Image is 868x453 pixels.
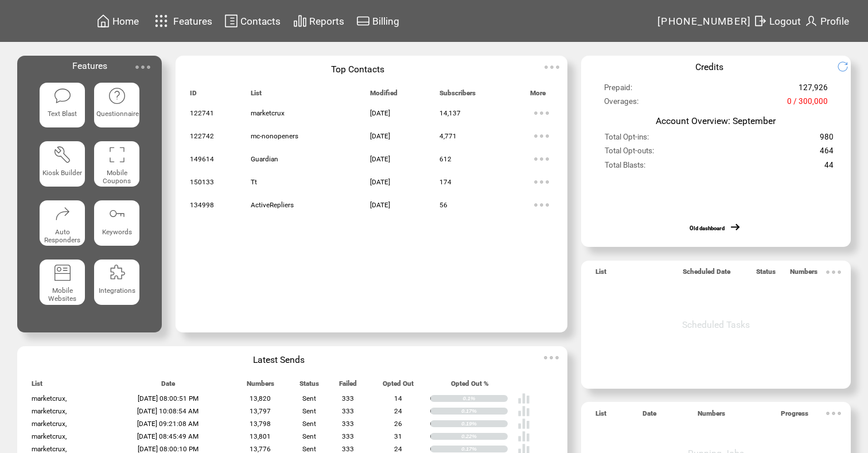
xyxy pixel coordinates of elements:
span: ID [190,89,197,102]
span: Date [643,409,656,423]
a: Features [150,10,215,32]
img: ellypsis.svg [822,261,845,284]
img: ellypsis.svg [131,56,154,79]
span: Opted Out % [451,380,489,393]
span: 13,801 [250,432,271,440]
span: 333 [342,407,354,415]
a: Kiosk Builder [40,141,85,191]
span: Integrations [99,286,135,295]
span: Numbers [790,268,818,281]
img: features.svg [151,11,172,30]
div: 0.17% [461,408,508,415]
a: Billing [355,12,401,30]
span: [DATE] 08:00:10 PM [138,445,198,453]
img: creidtcard.svg [356,14,370,28]
span: Latest Sends [253,354,305,365]
span: Numbers [698,409,725,423]
img: mobile-websites.svg [53,264,72,282]
img: ellypsis.svg [530,148,553,171]
img: profile.svg [804,14,818,28]
span: Guardian [251,155,278,163]
a: Reports [291,12,346,30]
span: Text Blast [48,110,77,118]
span: Features [173,16,212,27]
span: 612 [439,155,451,163]
img: auto-responders.svg [53,204,72,223]
span: 13,797 [250,407,271,415]
span: Keywords [102,228,132,236]
span: Sent [302,432,316,440]
img: ellypsis.svg [822,402,845,425]
span: 0 / 300,000 [787,97,828,111]
span: Scheduled Tasks [682,319,750,330]
img: ellypsis.svg [530,102,553,125]
a: Integrations [94,260,139,309]
span: Total Opt-outs: [605,146,654,160]
img: poll%20-%20white.svg [517,405,530,417]
span: Reports [309,16,344,27]
span: [DATE] [370,155,390,163]
img: ellypsis.svg [530,193,553,216]
div: 0.19% [461,420,508,427]
span: 13,820 [250,394,271,402]
span: Opted Out [383,380,414,393]
img: contacts.svg [224,14,238,28]
img: ellypsis.svg [530,171,553,193]
span: Subscribers [439,89,476,102]
div: 0.1% [463,395,508,402]
img: coupons.svg [108,145,126,164]
span: 464 [820,146,834,160]
span: [DATE] 10:08:54 AM [137,407,198,415]
span: Auto Responders [44,228,80,244]
span: 174 [439,178,451,186]
span: Kiosk Builder [42,169,82,177]
img: text-blast.svg [53,87,72,105]
span: Modified [370,89,398,102]
span: Account Overview: September [656,115,776,126]
span: 24 [394,445,402,453]
span: Progress [781,409,808,423]
a: Mobile Coupons [94,141,139,191]
img: ellypsis.svg [540,56,563,79]
span: 980 [820,133,834,146]
span: Features [72,60,107,71]
span: 134998 [190,201,214,209]
span: 26 [394,420,402,428]
span: [DATE] [370,132,390,140]
span: Failed [339,380,357,393]
span: Credits [695,61,723,72]
span: ActiveRepliers [251,201,294,209]
span: marketcrux, [32,407,67,415]
img: poll%20-%20white.svg [517,417,530,430]
span: Mobile Websites [48,286,76,303]
span: Sent [302,445,316,453]
span: 122742 [190,132,214,140]
span: 14,137 [439,109,461,117]
span: Sent [302,420,316,428]
span: Numbers [247,380,274,393]
span: 13,798 [250,420,271,428]
span: Total Blasts: [605,161,645,175]
span: Date [161,380,175,393]
span: Tt [251,178,257,186]
a: Home [95,12,141,30]
span: Status [299,380,319,393]
span: List [32,380,42,393]
img: exit.svg [753,14,767,28]
a: Text Blast [40,83,85,133]
span: 122741 [190,109,214,117]
span: Profile [820,16,849,27]
span: 333 [342,432,354,440]
span: 333 [342,445,354,453]
span: marketcrux, [32,445,67,453]
span: mc-nonopeners [251,132,298,140]
img: ellypsis.svg [540,346,563,369]
span: 31 [394,432,402,440]
img: questionnaire.svg [108,87,126,105]
span: Status [756,268,776,281]
img: poll%20-%20white.svg [517,430,530,443]
span: 13,776 [250,445,271,453]
img: ellypsis.svg [530,125,553,148]
span: [DATE] 09:21:08 AM [137,420,198,428]
span: Overages: [604,97,639,111]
